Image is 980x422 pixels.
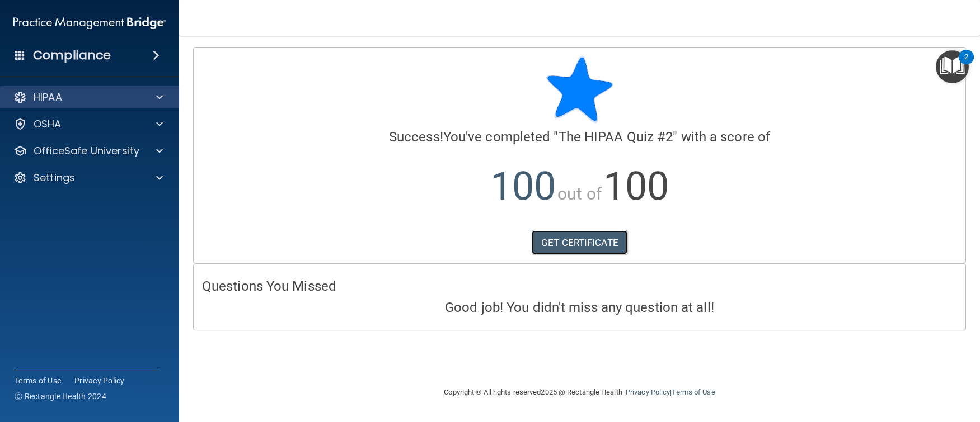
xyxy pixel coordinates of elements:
[389,129,443,145] span: Success!
[13,117,163,131] a: OSHA
[34,117,62,131] p: OSHA
[15,391,106,402] span: Ⓒ Rectangle Health 2024
[34,171,75,184] p: Settings
[13,12,166,34] img: PMB logo
[13,171,163,184] a: Settings
[532,230,627,255] a: GET CERTIFICATE
[964,57,968,72] div: 2
[557,184,602,203] span: out of
[13,91,163,104] a: HIPAA
[202,279,957,293] h4: Questions You Missed
[546,56,613,123] img: blue-star-rounded.9d042014.png
[15,375,61,386] a: Terms of Use
[33,48,111,63] h4: Compliance
[74,375,125,386] a: Privacy Policy
[13,144,163,158] a: OfficeSafe University
[202,300,957,315] h4: Good job! You didn't miss any question at all!
[202,130,957,144] h4: You've completed " " with a score of
[626,388,670,396] a: Privacy Policy
[34,91,62,104] p: HIPAA
[603,163,669,209] span: 100
[490,163,556,209] span: 100
[936,50,969,83] button: Open Resource Center, 2 new notifications
[376,374,784,410] div: Copyright © All rights reserved 2025 @ Rectangle Health | |
[672,388,715,396] a: Terms of Use
[559,129,673,145] span: The HIPAA Quiz #2
[34,144,139,158] p: OfficeSafe University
